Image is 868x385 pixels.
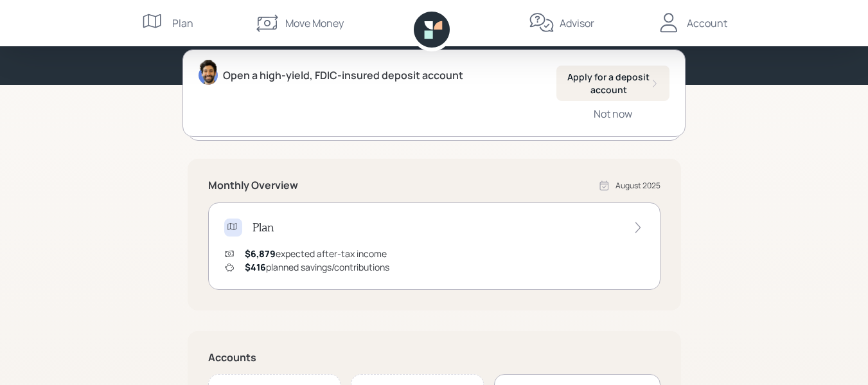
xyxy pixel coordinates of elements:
[567,71,659,96] div: Apply for a deposit account
[199,59,218,85] img: eric-schwartz-headshot.png
[245,247,387,260] div: expected after-tax income
[245,261,266,273] span: $416
[208,352,660,364] h5: Accounts
[252,220,274,235] h4: Plan
[245,260,389,274] div: planned savings/contributions
[556,66,669,101] button: Apply for a deposit account
[687,15,727,31] div: Account
[208,179,298,192] h5: Monthly Overview
[223,67,463,83] div: Open a high-yield, FDIC-insured deposit account
[560,15,594,31] div: Advisor
[285,15,344,31] div: Move Money
[172,15,193,31] div: Plan
[616,180,660,192] div: August 2025
[245,247,276,260] span: $6,879
[594,107,632,121] div: Not now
